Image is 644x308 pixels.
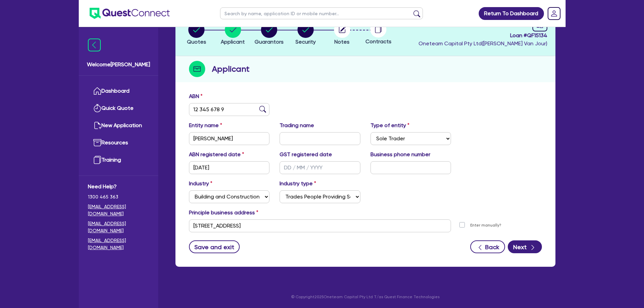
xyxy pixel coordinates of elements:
[88,237,149,251] a: [EMAIL_ADDRESS][DOMAIN_NAME]
[470,222,501,229] label: Enter manually?
[189,161,270,174] input: DD / MM / YYYY
[189,240,240,253] button: Save and exit
[255,39,284,45] span: Guarantors
[171,294,560,300] p: © Copyright 2025 Oneteam Capital Pty Ltd T/as Quest Finance Technologies
[280,180,316,188] label: Industry type
[88,117,149,134] a: New Application
[187,21,207,46] button: Quotes
[93,156,101,164] img: training
[88,100,149,117] a: Quick Quote
[419,31,547,40] span: Loan # QF15134
[295,21,316,46] button: Security
[93,121,101,129] img: new-application
[88,134,149,151] a: Resources
[189,150,244,159] label: ABN registered date
[88,82,149,100] a: Dashboard
[280,161,360,174] input: DD / MM / YYYY
[220,7,423,19] input: Search by name, application ID or mobile number...
[189,180,212,188] label: Industry
[187,39,206,45] span: Quotes
[508,240,542,253] button: Next
[545,5,563,22] a: Dropdown toggle
[88,203,149,217] a: [EMAIL_ADDRESS][DOMAIN_NAME]
[189,92,202,100] label: ABN
[479,7,544,20] a: Return To Dashboard
[221,39,245,45] span: Applicant
[419,40,547,47] span: Oneteam Capital Pty Ltd ( [PERSON_NAME] Van Jour )
[189,209,258,217] label: Principle business address
[334,21,351,46] button: Notes
[220,21,245,46] button: Applicant
[93,104,101,112] img: quick-quote
[371,121,409,129] label: Type of entity
[365,38,391,45] span: Contracts
[189,61,205,77] img: step-icon
[259,106,266,113] img: abn-lookup icon
[212,63,249,75] h2: Applicant
[334,39,350,45] span: Notes
[88,193,149,200] span: 1300 465 363
[189,121,222,129] label: Entity name
[88,220,149,234] a: [EMAIL_ADDRESS][DOMAIN_NAME]
[371,150,430,159] label: Business phone number
[93,139,101,147] img: resources
[280,121,314,129] label: Trading name
[470,240,505,253] button: Back
[87,61,150,69] span: Welcome [PERSON_NAME]
[295,39,316,45] span: Security
[90,8,170,19] img: quest-connect-logo-blue
[88,183,149,191] span: Need Help?
[254,21,284,46] button: Guarantors
[88,39,101,51] img: icon-menu-close
[280,150,332,159] label: GST registered date
[88,151,149,169] a: Training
